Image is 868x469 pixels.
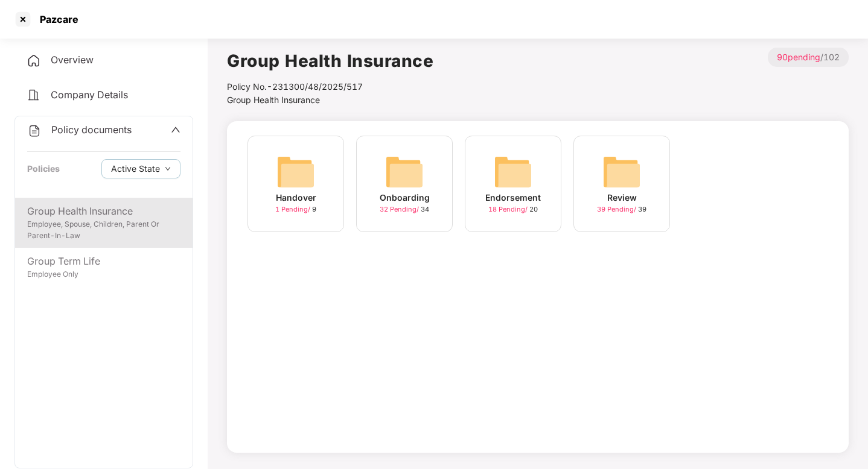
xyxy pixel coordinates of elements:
span: 18 Pending / [488,205,529,213]
img: svg+xml;base64,PHN2ZyB4bWxucz0iaHR0cDovL3d3dy53My5vcmcvMjAwMC9zdmciIHdpZHRoPSIyNCIgaGVpZ2h0PSIyNC... [27,54,41,68]
span: 1 Pending / [275,205,312,213]
div: Policy No.- 231300/48/2025/517 [227,80,433,93]
div: Group Term Life [27,254,180,269]
span: Active State [111,162,160,175]
p: / 102 [768,48,849,67]
h1: Group Health Insurance [227,48,433,74]
span: 90 pending [777,52,820,62]
div: Employee Only [27,269,180,280]
span: Policy documents [51,124,132,136]
span: down [165,166,171,172]
div: Group Health Insurance [27,204,180,219]
img: svg+xml;base64,PHN2ZyB4bWxucz0iaHR0cDovL3d3dy53My5vcmcvMjAwMC9zdmciIHdpZHRoPSI2NCIgaGVpZ2h0PSI2NC... [602,153,641,191]
span: Company Details [51,89,128,101]
button: Active Statedown [101,159,180,178]
span: Overview [51,54,94,66]
div: Handover [276,191,316,204]
span: up [171,125,180,134]
img: svg+xml;base64,PHN2ZyB4bWxucz0iaHR0cDovL3d3dy53My5vcmcvMjAwMC9zdmciIHdpZHRoPSIyNCIgaGVpZ2h0PSIyNC... [27,124,42,138]
div: Endorsement [485,191,541,204]
img: svg+xml;base64,PHN2ZyB4bWxucz0iaHR0cDovL3d3dy53My5vcmcvMjAwMC9zdmciIHdpZHRoPSI2NCIgaGVpZ2h0PSI2NC... [276,153,315,191]
div: Employee, Spouse, Children, Parent Or Parent-In-Law [27,219,180,242]
div: 20 [488,204,538,215]
div: Onboarding [380,191,430,204]
span: 32 Pending / [380,205,421,213]
div: 39 [597,204,646,215]
span: Group Health Insurance [227,95,320,105]
img: svg+xml;base64,PHN2ZyB4bWxucz0iaHR0cDovL3d3dy53My5vcmcvMjAwMC9zdmciIHdpZHRoPSI2NCIgaGVpZ2h0PSI2NC... [385,153,424,191]
div: 9 [275,204,316,215]
img: svg+xml;base64,PHN2ZyB4bWxucz0iaHR0cDovL3d3dy53My5vcmcvMjAwMC9zdmciIHdpZHRoPSI2NCIgaGVpZ2h0PSI2NC... [494,153,532,191]
img: svg+xml;base64,PHN2ZyB4bWxucz0iaHR0cDovL3d3dy53My5vcmcvMjAwMC9zdmciIHdpZHRoPSIyNCIgaGVpZ2h0PSIyNC... [27,88,41,102]
div: Pazcare [33,13,78,25]
span: 39 Pending / [597,205,638,213]
div: Policies [27,162,60,175]
div: Review [607,191,637,204]
div: 34 [380,204,429,215]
